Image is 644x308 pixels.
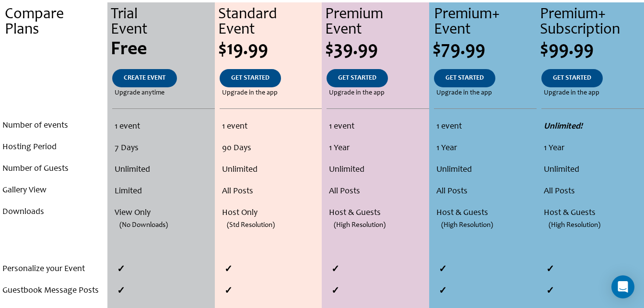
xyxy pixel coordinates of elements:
[53,90,55,96] span: .
[553,75,591,82] span: GET STARTED
[2,201,105,223] li: Downloads
[329,181,427,202] li: All Posts
[436,138,534,159] li: 1 Year
[325,40,429,59] div: $39.99
[544,138,642,159] li: 1 Year
[434,7,537,38] div: Premium+ Event
[544,202,642,224] li: Host & Guests
[540,7,644,38] div: Premium+ Subscription
[112,69,177,87] a: CREATE EVENT
[436,181,534,202] li: All Posts
[445,75,484,82] span: GET STARTED
[544,181,642,202] li: All Posts
[549,214,600,236] span: (High Resolution)
[222,181,320,202] li: All Posts
[329,159,427,181] li: Unlimited
[541,69,603,87] a: GET STARTED
[325,7,429,38] div: Premium Event
[115,116,212,138] li: 1 event
[544,87,599,99] span: Upgrade in the app
[51,40,56,59] span: .
[436,116,534,138] li: 1 event
[329,202,427,224] li: Host & Guests
[115,181,212,202] li: Limited
[5,7,107,38] div: Compare Plans
[220,69,281,87] a: GET STARTED
[433,40,537,59] div: $79.99
[611,275,634,298] div: Open Intercom Messenger
[329,87,385,99] span: Upgrade in the app
[2,280,105,302] li: Guestbook Message Posts
[2,115,105,137] li: Number of events
[115,87,164,99] span: Upgrade anytime
[115,202,212,224] li: View Only
[222,138,320,159] li: 90 Days
[2,137,105,158] li: Hosting Period
[222,87,278,99] span: Upgrade in the app
[544,159,642,181] li: Unlimited
[222,116,320,138] li: 1 event
[53,75,55,82] span: .
[222,202,320,224] li: Host Only
[115,159,212,181] li: Unlimited
[434,69,495,87] a: GET STARTED
[111,7,215,38] div: Trial Event
[119,214,168,236] span: (No Downloads)
[124,75,165,82] span: CREATE EVENT
[231,75,269,82] span: GET STARTED
[327,69,388,87] a: GET STARTED
[436,202,534,224] li: Host & Guests
[329,116,427,138] li: 1 event
[334,214,386,236] span: (High Resolution)
[436,159,534,181] li: Unlimited
[218,7,322,38] div: Standard Event
[544,122,583,131] strong: Unlimited!
[338,75,376,82] span: GET STARTED
[329,138,427,159] li: 1 Year
[41,69,66,87] a: .
[2,158,105,180] li: Number of Guests
[441,214,493,236] span: (High Resolution)
[436,87,492,99] span: Upgrade in the app
[2,259,105,280] li: Personalize your Event
[222,159,320,181] li: Unlimited
[2,180,105,201] li: Gallery View
[227,214,275,236] span: (Std Resolution)
[111,40,215,59] div: Free
[218,40,322,59] div: $19.99
[115,138,212,159] li: 7 Days
[540,40,644,59] div: $99.99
